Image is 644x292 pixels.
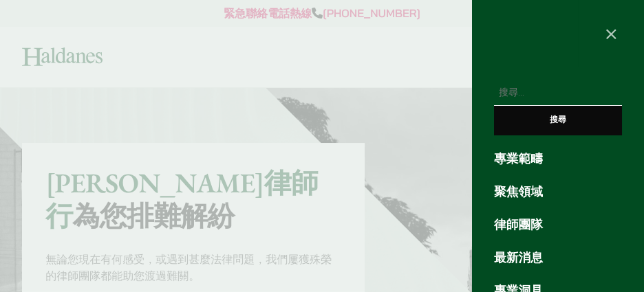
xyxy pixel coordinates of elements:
a: 最新消息 [494,249,622,267]
a: 專業範疇 [494,150,622,168]
input: 搜尋 [494,106,622,135]
a: 律師團隊 [494,216,622,234]
a: 聚焦領域 [494,183,622,201]
span: × [605,21,618,45]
